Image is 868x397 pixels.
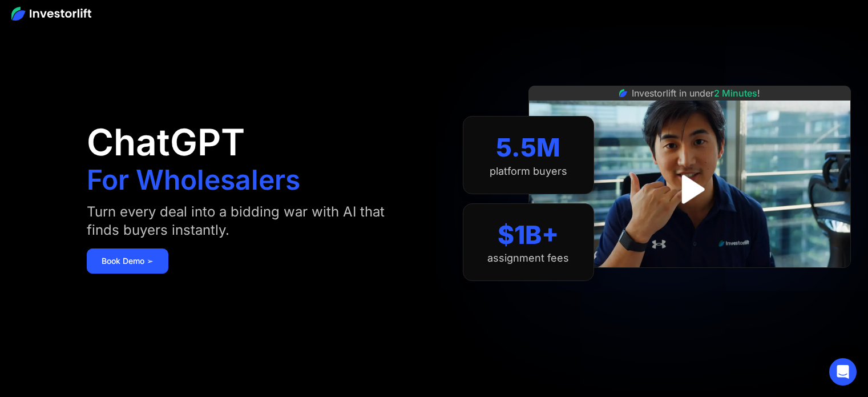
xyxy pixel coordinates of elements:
div: Investorlift in under ! [632,86,760,100]
span: 2 Minutes [714,87,757,99]
div: platform buyers [490,165,567,178]
h1: ChatGPT [87,124,245,161]
div: assignment fees [487,252,569,264]
a: open lightbox [664,164,715,215]
div: Open Intercom Messenger [829,358,857,386]
div: 5.5M [496,133,560,163]
div: $1B+ [498,220,559,250]
div: Turn every deal into a bidding war with AI that finds buyers instantly. [87,203,400,239]
a: Book Demo ➢ [87,248,168,274]
iframe: Customer reviews powered by Trustpilot [604,274,775,287]
h1: For Wholesalers [87,166,300,194]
